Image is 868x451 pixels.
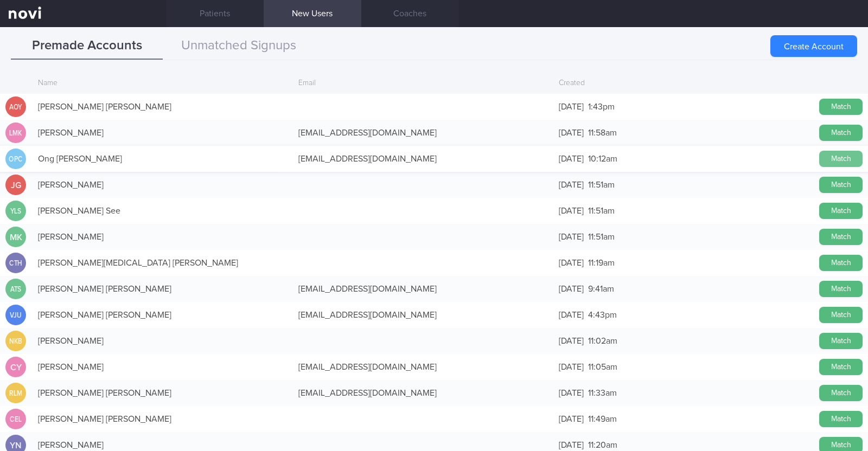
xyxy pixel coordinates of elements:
[559,102,584,111] span: [DATE]
[559,337,584,345] span: [DATE]
[588,337,617,345] span: 11:02am
[588,128,617,137] span: 11:58am
[293,382,553,404] div: [EMAIL_ADDRESS][DOMAIN_NAME]
[293,278,553,300] div: [EMAIL_ADDRESS][DOMAIN_NAME]
[559,441,584,449] span: [DATE]
[33,73,293,94] div: Name
[293,148,553,170] div: [EMAIL_ADDRESS][DOMAIN_NAME]
[770,35,857,57] button: Create Account
[33,200,293,222] div: [PERSON_NAME] See
[588,285,614,293] span: 9:41am
[559,154,584,163] span: [DATE]
[33,304,293,326] div: [PERSON_NAME] [PERSON_NAME]
[588,415,617,423] span: 11:49am
[293,304,553,326] div: [EMAIL_ADDRESS][DOMAIN_NAME]
[588,181,615,189] span: 11:51am
[819,151,863,167] button: Match
[588,207,615,215] span: 11:51am
[293,73,553,94] div: Email
[5,357,26,378] div: CY
[11,33,163,60] button: Premade Accounts
[7,331,24,352] div: NKB
[33,174,293,196] div: [PERSON_NAME]
[588,102,615,111] span: 1:43pm
[33,148,293,170] div: Ong [PERSON_NAME]
[559,233,584,241] span: [DATE]
[5,227,26,248] div: MK
[33,356,293,378] div: [PERSON_NAME]
[819,411,863,427] button: Match
[559,311,584,319] span: [DATE]
[819,307,863,323] button: Match
[559,363,584,371] span: [DATE]
[7,149,24,170] div: OPC
[819,281,863,297] button: Match
[819,359,863,375] button: Match
[7,201,24,222] div: YLS
[33,122,293,144] div: [PERSON_NAME]
[819,99,863,115] button: Match
[559,415,584,423] span: [DATE]
[553,73,814,94] div: Created
[33,330,293,352] div: [PERSON_NAME]
[7,279,24,300] div: ATS
[588,154,617,163] span: 10:12am
[819,177,863,193] button: Match
[7,253,24,274] div: CTH
[819,203,863,219] button: Match
[7,305,24,326] div: VJU
[7,123,24,144] div: LMk
[5,175,26,196] div: JG
[588,389,617,397] span: 11:33am
[559,128,584,137] span: [DATE]
[293,356,553,378] div: [EMAIL_ADDRESS][DOMAIN_NAME]
[588,311,617,319] span: 4:43pm
[819,333,863,349] button: Match
[588,441,617,449] span: 11:20am
[588,363,617,371] span: 11:05am
[293,122,553,144] div: [EMAIL_ADDRESS][DOMAIN_NAME]
[7,383,24,404] div: RLM
[559,389,584,397] span: [DATE]
[588,259,615,267] span: 11:19am
[33,96,293,118] div: [PERSON_NAME] [PERSON_NAME]
[7,96,24,118] div: AOY
[33,278,293,300] div: [PERSON_NAME] [PERSON_NAME]
[7,409,24,430] div: CEL
[819,255,863,271] button: Match
[559,181,584,189] span: [DATE]
[33,408,293,430] div: [PERSON_NAME] [PERSON_NAME]
[559,207,584,215] span: [DATE]
[819,229,863,245] button: Match
[588,233,615,241] span: 11:51am
[33,226,293,248] div: [PERSON_NAME]
[559,285,584,293] span: [DATE]
[559,259,584,267] span: [DATE]
[819,385,863,401] button: Match
[819,125,863,141] button: Match
[33,252,293,274] div: [PERSON_NAME][MEDICAL_DATA] [PERSON_NAME]
[33,382,293,404] div: [PERSON_NAME] [PERSON_NAME]
[163,33,315,60] button: Unmatched Signups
